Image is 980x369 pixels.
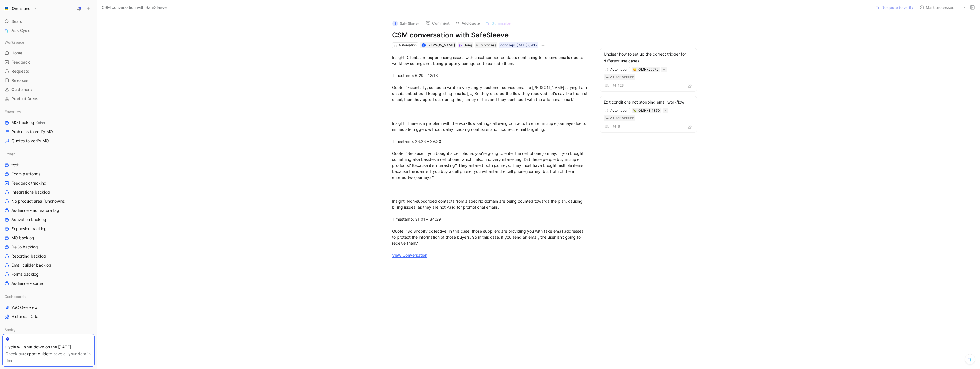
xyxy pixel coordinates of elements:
button: Mark processed [917,3,957,11]
div: Dashboards [2,292,95,301]
div: OMN-111850 [638,108,660,113]
span: Reporting backlog [11,253,46,259]
span: Audience - sorted [11,281,45,286]
img: 🤔 [633,68,636,71]
span: Expansion backlog [11,226,47,232]
span: VoC Overview [11,305,38,310]
button: SSafeSleeve [390,19,422,28]
span: Releases [11,78,28,83]
a: Requests [2,67,95,76]
div: Other [2,150,95,158]
div: Sanity [2,325,95,334]
span: Other [36,121,45,125]
a: Reporting backlog [2,252,95,260]
a: Product Areas [2,94,95,103]
span: Dashboards [5,294,26,299]
div: Automation [399,42,417,48]
button: 🐛 [633,109,637,113]
span: CSM conversation with SafeSleeve [102,4,167,11]
div: Automation [610,108,628,113]
div: gongsep1 [DATE] 09:12 [500,42,537,48]
span: Product Areas [11,96,38,102]
a: Releases [2,76,95,85]
div: Favorites [2,108,95,116]
a: MO backlog [2,234,95,242]
h1: CSM conversation with SafeSleeve [392,31,589,40]
span: Ecom platforms [11,171,40,177]
a: Audience - no feature tag [2,206,95,215]
button: Summarize [483,19,514,27]
span: Home [11,50,22,56]
div: OthertestEcom platformsFeedback trackingIntegrations backlogNo product area (Unknowns)Audience - ... [2,150,95,288]
a: MO backlogOther [2,118,95,127]
span: MO backlog [11,120,45,126]
span: Ask Cycle [11,27,30,34]
span: Sanity [5,327,15,332]
div: S [392,21,398,26]
span: Activation backlog [11,217,46,222]
a: export guide [24,351,48,356]
button: No quote to verify [873,3,916,11]
a: Problems to verify MO [2,127,95,136]
div: Workspace [2,38,95,46]
img: 🐛 [633,109,636,112]
span: Feedback tracking [11,180,46,186]
a: Quotes to verify MO [2,137,95,145]
button: 9 [612,123,621,130]
div: Unclear how to set up the correct trigger for different use cases [604,51,693,64]
a: Historical Data [2,312,95,321]
span: Problems to verify MO [11,129,53,135]
a: Home [2,49,95,57]
h1: Omnisend [12,6,31,11]
a: Forms backlog [2,270,95,279]
a: Feedback tracking [2,179,95,187]
span: 125 [618,84,624,87]
a: No product area (Unknowns) [2,197,95,206]
span: test [11,162,19,168]
span: No product area (Unknowns) [11,198,66,204]
a: Expansion backlog [2,224,95,233]
a: Feedback [2,58,95,66]
span: Customers [11,87,32,92]
span: Audience - no feature tag [11,208,59,213]
span: To process [479,42,496,48]
a: VoC Overview [2,303,95,312]
button: OmnisendOmnisend [2,5,38,13]
div: Gong [464,42,472,48]
span: Requests [11,68,29,74]
span: Workspace [5,39,24,45]
div: User-verified [613,115,634,121]
div: Check our to save all your data in time. [5,350,91,364]
span: DeCo backlog [11,244,38,250]
button: 125 [612,82,625,89]
span: Other [5,151,15,157]
a: Customers [2,85,95,94]
span: Forms backlog [11,271,39,277]
span: MO backlog [11,235,34,241]
div: Automation [610,67,628,72]
div: Search [2,17,95,26]
button: 🤔 [633,68,637,72]
button: Comment [423,19,452,27]
div: To process [475,42,497,48]
span: Feedback [11,59,30,65]
a: Integrations backlog [2,188,95,196]
div: K [422,44,425,47]
div: Exit conditions not stopping email workflow [604,99,693,106]
a: Ecom platforms [2,170,95,178]
div: Sanity [2,325,95,336]
span: Historical Data [11,314,38,319]
a: DeCo backlog [2,243,95,251]
a: Ask Cycle [2,26,95,35]
span: Email builder backlog [11,262,51,268]
div: OMN-29972 [638,67,658,72]
span: Quotes to verify MO [11,138,49,144]
div: Cycle will shut down on the [DATE]. [5,344,91,350]
button: Add quote [453,19,483,27]
div: DashboardsVoC OverviewHistorical Data [2,292,95,321]
span: Integrations backlog [11,189,50,195]
img: Omnisend [4,6,9,11]
a: View Conversation [392,253,427,258]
